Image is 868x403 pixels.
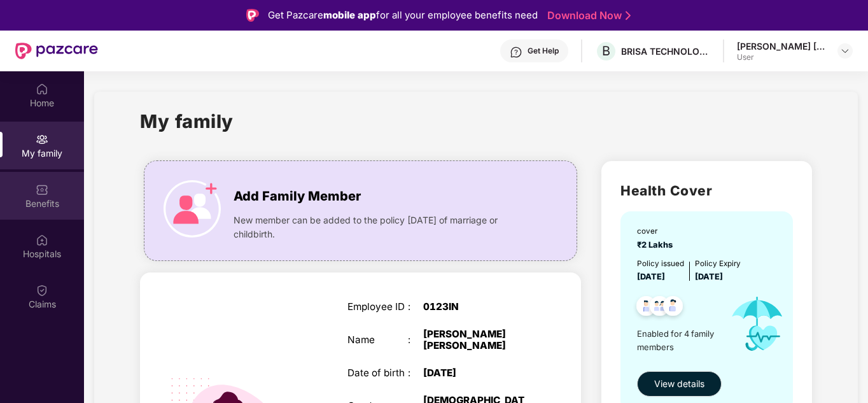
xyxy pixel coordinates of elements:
[36,284,48,297] img: svg+xml;base64,PHN2ZyBpZD0iQ2xhaW0iIHhtbG5zPSJodHRwOi8vd3d3LnczLm9yZy8yMDAwL3N2ZyIgd2lkdGg9IjIwIi...
[347,301,409,313] div: Employee ID
[36,183,48,196] img: svg+xml;base64,PHN2ZyBpZD0iQmVuZWZpdHMiIHhtbG5zPSJodHRwOi8vd3d3LnczLm9yZy8yMDAwL3N2ZyIgd2lkdGg9Ij...
[408,334,423,346] div: :
[620,180,793,201] h2: Health Cover
[36,83,48,95] img: svg+xml;base64,PHN2ZyBpZD0iSG9tZSIgeG1sbnM9Imh0dHA6Ly93d3cudzMub3JnLzIwMDAvc3ZnIiB3aWR0aD0iMjAiIG...
[528,46,559,56] div: Get Help
[737,40,826,52] div: [PERSON_NAME] [PERSON_NAME]
[15,43,98,59] img: New Pazcare Logo
[36,133,48,146] img: svg+xml;base64,PHN2ZyB3aWR0aD0iMjAiIGhlaWdodD0iMjAiIHZpZXdCb3g9IjAgMCAyMCAyMCIgZmlsbD0ibm9uZSIgeG...
[631,292,662,323] img: svg+xml;base64,PHN2ZyB4bWxucz0iaHR0cDovL3d3dy53My5vcmcvMjAwMC9zdmciIHdpZHRoPSI0OC45NDMiIGhlaWdodD...
[408,367,423,379] div: :
[840,46,850,56] img: svg+xml;base64,PHN2ZyBpZD0iRHJvcGRvd24tMzJ4MzIiIHhtbG5zPSJodHRwOi8vd3d3LnczLm9yZy8yMDAwL3N2ZyIgd2...
[510,46,522,59] img: svg+xml;base64,PHN2ZyBpZD0iSGVscC0zMngzMiIgeG1sbnM9Imh0dHA6Ly93d3cudzMub3JnLzIwMDAvc3ZnIiB3aWR0aD...
[36,234,48,246] img: svg+xml;base64,PHN2ZyBpZD0iSG9zcGl0YWxzIiB4bWxucz0iaHR0cDovL3d3dy53My5vcmcvMjAwMC9zdmciIHdpZHRoPS...
[246,9,259,22] img: Logo
[637,272,665,281] span: [DATE]
[347,334,409,346] div: Name
[234,187,361,206] span: Add Family Member
[621,45,710,57] div: BRISA TECHNOLOGIES PRIVATE LIMITED
[408,301,423,313] div: :
[234,213,529,241] span: New member can be added to the policy [DATE] of marriage or childbirth.
[637,240,676,250] span: ₹2 Lakhs
[547,9,627,22] a: Download Now
[637,327,720,353] span: Enabled for 4 family members
[695,272,723,281] span: [DATE]
[644,292,675,323] img: svg+xml;base64,PHN2ZyB4bWxucz0iaHR0cDovL3d3dy53My5vcmcvMjAwMC9zdmciIHdpZHRoPSI0OC45MTUiIGhlaWdodD...
[626,9,631,22] img: Stroke
[140,107,234,136] h1: My family
[268,8,538,23] div: Get Pazcare for all your employee benefits need
[423,301,529,313] div: 0123IN
[737,52,826,62] div: User
[164,180,221,237] img: icon
[637,371,722,397] button: View details
[423,329,529,351] div: [PERSON_NAME] [PERSON_NAME]
[654,377,704,391] span: View details
[323,9,376,21] strong: mobile app
[657,292,689,323] img: svg+xml;base64,PHN2ZyB4bWxucz0iaHR0cDovL3d3dy53My5vcmcvMjAwMC9zdmciIHdpZHRoPSI0OC45NDMiIGhlaWdodD...
[637,225,676,237] div: cover
[720,283,794,364] img: icon
[637,258,684,270] div: Policy issued
[695,258,741,270] div: Policy Expiry
[423,367,529,379] div: [DATE]
[347,367,409,379] div: Date of birth
[602,43,610,59] span: B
